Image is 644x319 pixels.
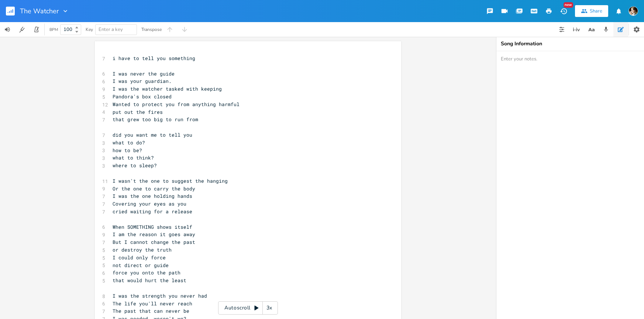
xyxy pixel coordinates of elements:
span: I was the watcher tasked with keeping [113,85,222,92]
span: that grew too big to run from [113,116,198,123]
span: i have to tell you something [113,55,195,62]
div: Transpose [141,27,162,32]
span: The Watcher [20,8,59,14]
span: where to sleep? [113,162,157,169]
span: not direct or guide [113,262,169,269]
span: put out the fires [113,109,163,115]
span: cried waiting for a release [113,208,192,215]
div: Autoscroll [218,301,278,315]
span: I was never the guide [113,70,175,77]
div: Song Information [501,41,640,46]
span: Pandora's box closed [113,93,172,100]
button: New [556,4,571,18]
span: how to be? [113,147,142,154]
span: force you onto the path [113,269,180,276]
span: I wasn't the one to suggest the hanging [113,178,228,184]
span: did you want me to tell you [113,132,192,138]
span: When SOMETHING shows itself [113,224,192,230]
div: 3x [263,301,276,315]
span: Covering your eyes as you [113,200,186,207]
img: Robert Wise [628,6,638,16]
span: Or the one to carry the body [113,185,195,192]
div: Key [86,27,93,32]
span: I was the one holding hands [113,193,192,199]
div: Share [590,8,602,14]
span: The life you'll never reach [113,300,192,307]
span: The past that can never be [113,308,189,314]
div: New [564,2,573,8]
span: what to do? [113,139,145,146]
span: Wanted to protect you from anything harmful [113,101,240,108]
span: or destroy the truth [113,246,172,253]
span: Enter a key [99,26,123,33]
span: I am the reason it goes away [113,231,195,238]
span: I could only force [113,254,166,261]
button: Share [575,5,608,17]
span: what to think? [113,154,154,161]
span: But I cannot change the past [113,239,195,245]
span: that would hurt the least [113,277,186,284]
div: BPM [49,28,58,32]
span: I was the strength you never had [113,292,207,299]
span: I was your guardian. [113,78,172,84]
